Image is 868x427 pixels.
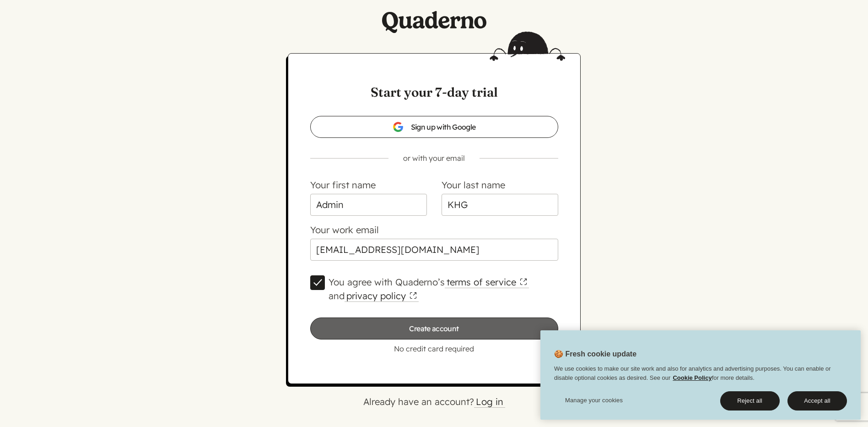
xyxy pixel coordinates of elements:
[310,179,376,191] label: Your first name
[554,391,634,410] button: Manage your cookies
[474,396,505,408] a: Log in
[310,116,558,138] a: Sign up with Google
[540,349,636,364] h2: 🍪 Fresh cookie update
[673,374,712,381] a: Cookie Policy
[345,290,419,302] a: privacy policy
[329,275,558,303] label: You agree with Quaderno’s and
[393,121,476,132] span: Sign up with Google
[720,391,780,411] button: Reject all
[540,330,861,420] div: Cookie banner
[123,395,745,409] p: Already have an account?
[310,83,558,101] h1: Start your 7-day trial
[442,179,505,191] label: Your last name
[445,276,529,288] a: terms of service
[540,330,861,420] div: 🍪 Fresh cookie update
[310,343,558,354] p: No credit card required
[310,318,558,339] input: Create account
[540,364,861,387] div: We use cookies to make our site work and also for analytics and advertising purposes. You can ena...
[787,391,847,411] button: Accept all
[310,224,379,235] label: Your work email
[296,153,573,164] p: or with your email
